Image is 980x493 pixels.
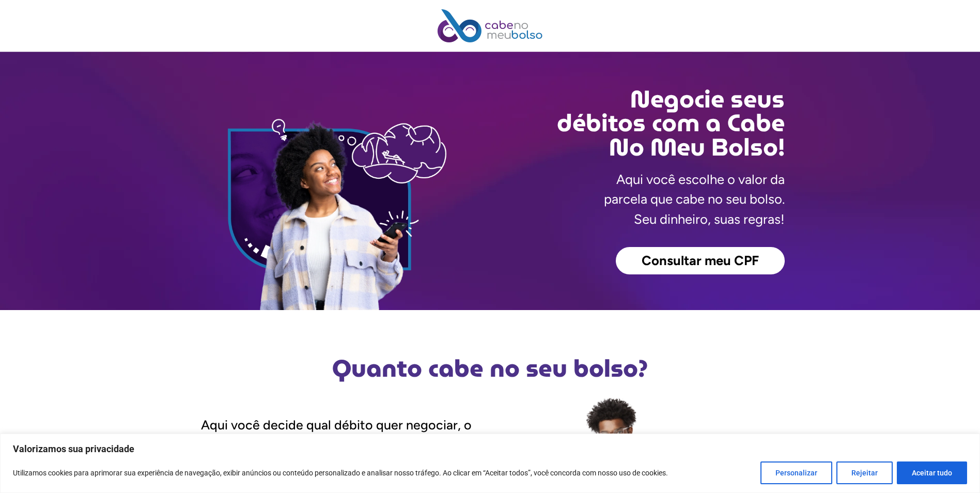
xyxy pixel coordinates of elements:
a: Consultar meu CPF [616,247,785,275]
span: Consultar meu CPF [642,254,759,268]
h2: Negocie seus débitos com a Cabe No Meu Bolso! [490,87,785,159]
img: Cabe no Meu Bolso [438,9,543,42]
button: Rejeitar [836,461,893,484]
p: Aqui você decide qual débito quer negociar, o valor da parcela que cabe no seu bolso e a melhor d... [201,415,490,474]
button: Aceitar tudo [897,461,967,484]
p: Aqui você escolhe o valor da parcela que cabe no seu bolso. Seu dinheiro, suas regras! [604,170,785,229]
h2: Quanto cabe no seu bolso? [196,357,785,380]
p: Valorizamos sua privacidade [13,443,967,455]
button: Personalizar [760,461,832,484]
p: Utilizamos cookies para aprimorar sua experiência de navegação, exibir anúncios ou conteúdo perso... [13,467,668,479]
